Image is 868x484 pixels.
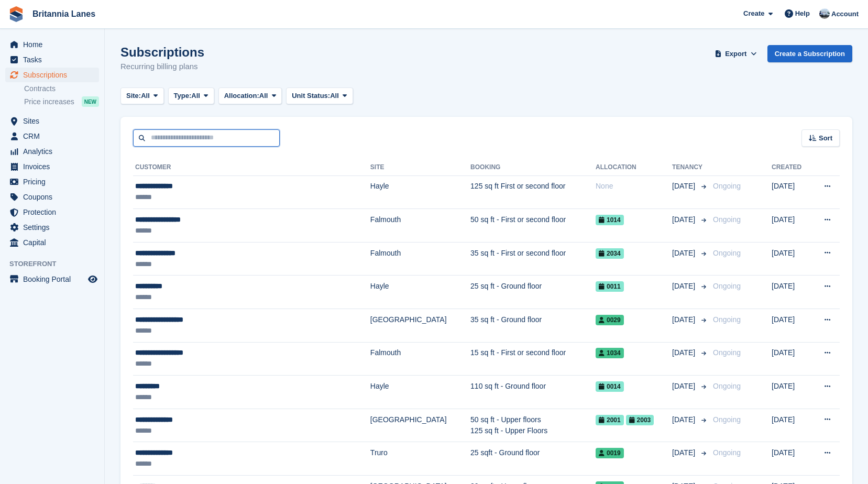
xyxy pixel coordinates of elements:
[596,181,672,192] div: None
[713,382,741,390] span: Ongoing
[772,276,811,309] td: [DATE]
[713,215,741,224] span: Ongoing
[772,159,811,176] th: Created
[772,309,811,343] td: [DATE]
[174,91,192,101] span: Type:
[713,348,741,357] span: Ongoing
[191,91,200,101] span: All
[23,174,86,189] span: Pricing
[82,96,99,107] div: NEW
[5,52,99,67] a: menu
[713,182,741,190] span: Ongoing
[470,342,596,376] td: 15 sq ft - First or second floor
[831,9,859,19] span: Account
[292,91,330,101] span: Unit Status:
[772,175,811,209] td: [DATE]
[370,276,470,309] td: Hayle
[24,96,99,107] a: Price increases NEW
[596,348,624,358] span: 1034
[5,190,99,204] a: menu
[9,259,104,269] span: Storefront
[470,442,596,476] td: 25 sqft - Ground floor
[5,144,99,159] a: menu
[596,159,672,176] th: Allocation
[259,91,268,101] span: All
[725,49,746,59] span: Export
[819,8,830,19] img: John Millership
[5,220,99,235] a: menu
[23,144,86,159] span: Analytics
[672,214,697,225] span: [DATE]
[370,409,470,442] td: [GEOGRAPHIC_DATA]
[370,376,470,409] td: Hayle
[470,276,596,309] td: 25 sq ft - Ground floor
[772,376,811,409] td: [DATE]
[713,448,741,457] span: Ongoing
[743,8,764,19] span: Create
[596,281,624,292] span: 0011
[86,273,99,285] a: Preview store
[120,87,164,105] button: Site: All
[370,342,470,376] td: Falmouth
[5,159,99,174] a: menu
[713,249,741,257] span: Ongoing
[23,68,86,82] span: Subscriptions
[596,248,624,259] span: 2034
[120,45,204,59] h1: Subscriptions
[713,45,759,62] button: Export
[5,129,99,144] a: menu
[470,242,596,276] td: 35 sq ft - First or second floor
[23,159,86,174] span: Invoices
[23,190,86,204] span: Coupons
[5,174,99,189] a: menu
[330,91,339,101] span: All
[23,272,86,287] span: Booking Portal
[133,159,370,176] th: Customer
[772,242,811,276] td: [DATE]
[772,342,811,376] td: [DATE]
[767,45,852,62] a: Create a Subscription
[772,209,811,243] td: [DATE]
[470,159,596,176] th: Booking
[23,220,86,235] span: Settings
[120,61,204,73] p: Recurring billing plans
[713,282,741,290] span: Ongoing
[5,205,99,219] a: menu
[126,91,141,101] span: Site:
[28,5,100,23] a: Britannia Lanes
[24,97,74,107] span: Price increases
[596,381,624,392] span: 0014
[626,415,654,425] span: 2003
[23,114,86,128] span: Sites
[772,442,811,476] td: [DATE]
[596,448,624,458] span: 0019
[370,242,470,276] td: Falmouth
[596,415,624,425] span: 2001
[713,315,741,324] span: Ongoing
[5,272,99,287] a: menu
[23,52,86,67] span: Tasks
[23,235,86,250] span: Capital
[370,309,470,343] td: [GEOGRAPHIC_DATA]
[713,415,741,424] span: Ongoing
[8,6,24,22] img: stora-icon-8386f47178a22dfd0bd8f6a31ec36ba5ce8667c1dd55bd0f319d3a0aa187defe.svg
[470,175,596,209] td: 125 sq ft First or second floor
[23,129,86,144] span: CRM
[819,133,832,144] span: Sort
[5,68,99,82] a: menu
[5,37,99,52] a: menu
[23,205,86,219] span: Protection
[672,159,709,176] th: Tenancy
[672,281,697,292] span: [DATE]
[470,409,596,442] td: 50 sq ft - Upper floors 125 sq ft - Upper Floors
[672,381,697,392] span: [DATE]
[5,114,99,128] a: menu
[672,414,697,425] span: [DATE]
[5,235,99,250] a: menu
[24,84,99,94] a: Contracts
[795,8,810,19] span: Help
[370,159,470,176] th: Site
[672,248,697,259] span: [DATE]
[672,314,697,325] span: [DATE]
[772,409,811,442] td: [DATE]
